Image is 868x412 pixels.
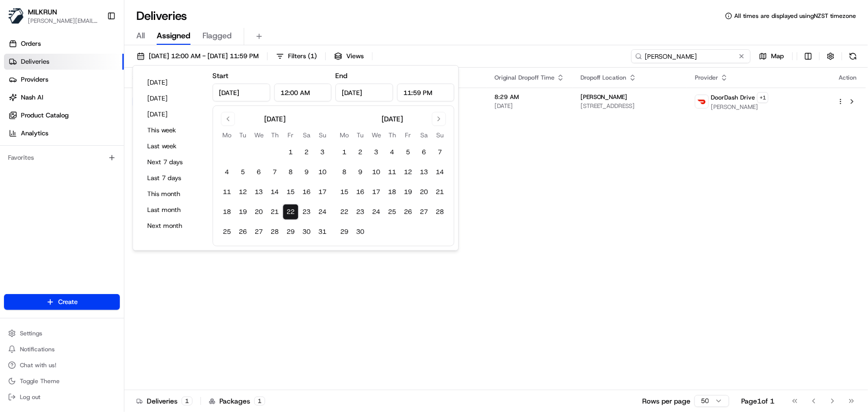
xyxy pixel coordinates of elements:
[368,204,384,220] button: 24
[267,164,283,180] button: 7
[400,130,416,140] th: Friday
[21,93,43,102] span: Nash AI
[219,164,235,180] button: 4
[416,184,432,200] button: 20
[212,84,270,102] input: Date
[4,358,120,372] button: Chat with us!
[235,204,251,220] button: 19
[143,76,202,90] button: [DATE]
[346,52,364,61] span: Views
[267,204,283,220] button: 21
[314,224,330,240] button: 31
[711,103,769,111] span: [PERSON_NAME]
[432,112,446,126] button: Go to next month
[416,204,432,220] button: 27
[4,374,120,388] button: Toggle Theme
[352,144,368,160] button: 2
[400,164,416,180] button: 12
[734,12,856,20] span: All times are displayed using NZST timezone
[4,54,124,70] a: Deliveries
[283,130,298,140] th: Friday
[21,75,48,84] span: Providers
[254,397,265,406] div: 1
[352,130,368,140] th: Tuesday
[314,130,330,140] th: Sunday
[352,164,368,180] button: 9
[336,204,352,220] button: 22
[267,130,283,140] th: Thursday
[132,49,263,63] button: [DATE] 12:00 AM - [DATE] 11:59 PM
[251,204,267,220] button: 20
[219,204,235,220] button: 18
[21,57,49,66] span: Deliveries
[368,184,384,200] button: 17
[314,144,330,160] button: 3
[4,150,120,166] div: Favorites
[335,71,347,80] label: End
[695,74,718,82] span: Provider
[143,155,202,169] button: Next 7 days
[235,130,251,140] th: Tuesday
[384,144,400,160] button: 4
[267,224,283,240] button: 28
[182,397,193,406] div: 1
[298,164,314,180] button: 9
[336,164,352,180] button: 8
[330,49,368,63] button: Views
[416,164,432,180] button: 13
[298,184,314,200] button: 16
[21,111,69,120] span: Product Catalog
[336,130,352,140] th: Monday
[283,164,298,180] button: 8
[143,219,202,233] button: Next month
[21,129,48,138] span: Analytics
[314,204,330,220] button: 24
[298,204,314,220] button: 23
[21,39,41,48] span: Orders
[298,130,314,140] th: Saturday
[695,95,708,108] img: doordash_logo_v2.png
[20,329,42,337] span: Settings
[20,377,60,385] span: Toggle Theme
[631,49,751,63] input: Type to search
[4,390,120,404] button: Log out
[251,130,267,140] th: Wednesday
[494,93,565,101] span: 8:29 AM
[298,224,314,240] button: 30
[494,102,565,110] span: [DATE]
[283,224,298,240] button: 29
[4,342,120,356] button: Notifications
[432,144,448,160] button: 7
[235,184,251,200] button: 12
[432,184,448,200] button: 21
[400,204,416,220] button: 26
[416,130,432,140] th: Saturday
[384,184,400,200] button: 18
[771,52,784,61] span: Map
[384,204,400,220] button: 25
[580,74,627,82] span: Dropoff Location
[400,184,416,200] button: 19
[20,361,56,369] span: Chat with us!
[336,224,352,240] button: 29
[400,144,416,160] button: 5
[58,298,78,307] span: Create
[382,114,403,124] div: [DATE]
[432,130,448,140] th: Sunday
[274,84,332,102] input: Time
[336,184,352,200] button: 15
[143,203,202,217] button: Last month
[384,164,400,180] button: 11
[4,72,124,88] a: Providers
[8,8,24,24] img: MILKRUN
[580,93,628,101] span: [PERSON_NAME]
[335,84,393,102] input: Date
[642,396,690,406] p: Rows per page
[4,294,120,310] button: Create
[4,90,124,105] a: Nash AI
[397,84,455,102] input: Time
[20,345,55,353] span: Notifications
[28,7,57,17] span: MILKRUN
[432,204,448,220] button: 28
[235,164,251,180] button: 5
